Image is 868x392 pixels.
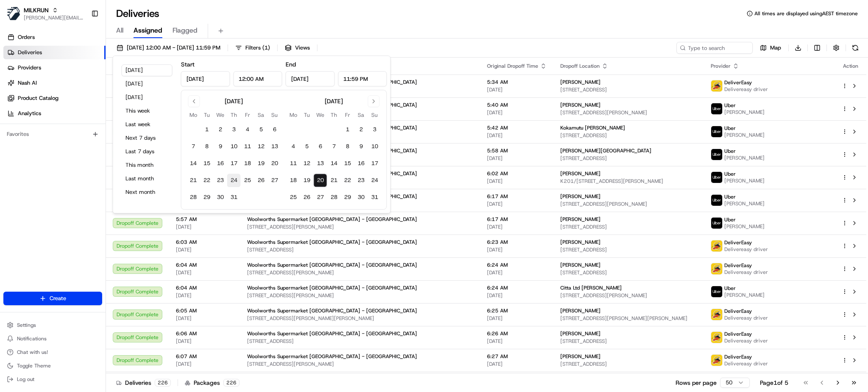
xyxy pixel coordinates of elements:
[560,262,601,268] span: [PERSON_NAME]
[227,174,241,187] button: 24
[116,378,171,387] div: Deliveries
[711,309,722,320] img: delivereasy_logo.png
[354,110,368,119] th: Saturday
[3,91,106,105] a: Product Catalog
[724,246,768,253] span: Delivereasy driver
[487,102,547,108] span: 5:40 AM
[281,42,314,54] button: Views
[241,174,254,187] button: 25
[268,157,281,170] button: 20
[200,157,214,170] button: 15
[487,193,547,200] span: 6:17 AM
[17,322,36,329] span: Settings
[247,216,417,223] span: Woolworths Supermarket [GEOGRAPHIC_DATA] - [GEOGRAPHIC_DATA]
[29,81,139,89] div: Start new chat
[247,246,473,253] span: [STREET_ADDRESS]
[724,239,752,246] span: DeliverEasy
[325,97,343,105] div: [DATE]
[176,353,234,360] span: 6:07 AM
[560,178,698,185] span: K201/[STREET_ADDRESS][PERSON_NAME]
[341,140,354,153] button: 8
[127,44,220,52] span: [DATE] 12:00 AM - [DATE] 11:59 PM
[3,107,106,120] a: Analytics
[711,172,722,183] img: uber-new-logo.jpeg
[262,44,270,52] span: ( 1 )
[214,190,227,204] button: 30
[185,378,239,387] div: Packages
[724,177,765,184] span: [PERSON_NAME]
[300,157,314,170] button: 12
[560,86,698,93] span: [STREET_ADDRESS]
[122,64,172,76] button: [DATE]
[487,262,547,268] span: 6:24 AM
[560,284,622,291] span: Citta Ltd [PERSON_NAME]
[186,140,200,153] button: 7
[29,89,107,96] div: We're available if you need us!
[214,140,227,153] button: 9
[560,246,698,253] span: [STREET_ADDRESS]
[18,110,41,117] span: Analytics
[254,110,268,119] th: Saturday
[200,110,214,119] th: Tuesday
[487,239,547,246] span: 6:23 AM
[214,174,227,187] button: 23
[560,79,601,86] span: [PERSON_NAME]
[487,338,547,345] span: [DATE]
[560,224,698,230] span: [STREET_ADDRESS]
[487,361,547,367] span: [DATE]
[368,110,381,119] th: Sunday
[711,63,731,69] span: Provider
[3,333,102,345] button: Notifications
[3,292,102,305] button: Create
[214,110,227,119] th: Wednesday
[116,25,123,36] span: All
[724,132,765,138] span: [PERSON_NAME]
[24,6,49,14] span: MILKRUN
[487,224,547,230] span: [DATE]
[227,140,241,153] button: 10
[287,140,300,153] button: 4
[560,147,651,154] span: [PERSON_NAME][GEOGRAPHIC_DATA]
[724,125,736,132] span: Uber
[84,144,103,150] span: Pylon
[176,262,234,268] span: 6:04 AM
[487,307,547,314] span: 6:25 AM
[176,216,234,223] span: 5:57 AM
[176,239,234,246] span: 6:03 AM
[60,143,103,150] a: Powered byPylon
[80,123,136,131] span: API Documentation
[5,119,68,135] a: 📗Knowledge Base
[72,124,78,130] div: 💻
[560,193,601,200] span: [PERSON_NAME]
[724,262,752,269] span: DeliverEasy
[676,42,753,54] input: Type to search
[241,110,254,119] th: Friday
[341,174,354,187] button: 22
[233,71,282,86] input: Time
[247,315,473,322] span: [STREET_ADDRESS][PERSON_NAME][PERSON_NAME]
[327,140,341,153] button: 7
[487,269,547,276] span: [DATE]
[354,157,368,170] button: 16
[724,193,736,200] span: Uber
[487,353,547,360] span: 6:27 AM
[3,127,102,141] div: Favorites
[247,307,417,314] span: Woolworths Supermarket [GEOGRAPHIC_DATA] - [GEOGRAPHIC_DATA]
[560,201,698,207] span: [STREET_ADDRESS][PERSON_NAME]
[711,80,722,91] img: delivereasy_logo.png
[711,126,722,137] img: uber-new-logo.jpeg
[176,292,234,299] span: [DATE]
[241,123,254,136] button: 4
[724,171,736,177] span: Uber
[487,86,547,93] span: [DATE]
[113,42,224,54] button: [DATE] 12:00 AM - [DATE] 11:59 PM
[122,91,172,103] button: [DATE]
[241,140,254,153] button: 11
[560,292,698,299] span: [STREET_ADDRESS][PERSON_NAME]
[724,308,752,315] span: DeliverEasy
[756,42,785,54] button: Map
[724,216,736,223] span: Uber
[754,10,858,17] span: All times are displayed using AEST timezone
[214,157,227,170] button: 16
[245,44,270,52] span: Filters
